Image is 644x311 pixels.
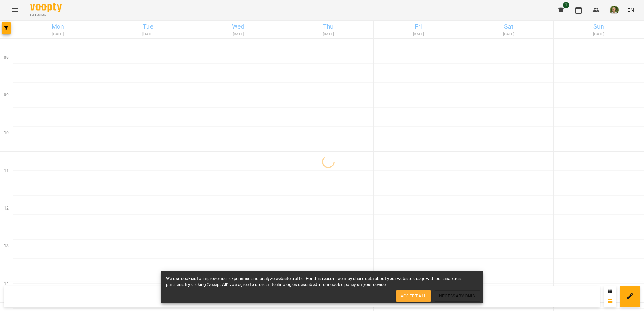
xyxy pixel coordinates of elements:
[194,22,282,31] h6: Wed
[555,22,643,31] h6: Sun
[4,92,9,99] h6: 09
[14,31,102,37] h6: [DATE]
[4,167,9,174] h6: 11
[4,280,9,287] h6: 14
[4,205,9,212] h6: 12
[104,31,192,37] h6: [DATE]
[434,290,481,302] button: Necessary Only
[30,3,62,12] img: Voopty Logo
[8,3,23,18] button: Menu
[563,2,569,8] span: 1
[30,13,62,17] span: For Business
[396,290,431,302] button: Accept All
[4,54,9,61] h6: 08
[465,22,553,31] h6: Sat
[4,129,9,136] h6: 10
[625,4,636,16] button: EN
[194,31,282,37] h6: [DATE]
[104,22,192,31] h6: Tue
[4,243,9,249] h6: 13
[14,22,102,31] h6: Mon
[375,22,463,31] h6: Fri
[401,292,426,300] span: Accept All
[555,31,643,37] h6: [DATE]
[439,292,476,300] span: Necessary Only
[627,7,634,13] span: EN
[166,273,478,290] div: We use cookies to improve user experience and analyze website traffic. For this reason, we may sh...
[284,31,372,37] h6: [DATE]
[375,31,463,37] h6: [DATE]
[284,22,372,31] h6: Thu
[610,6,619,14] img: 4ee7dbd6fda85432633874d65326f444.jpg
[465,31,553,37] h6: [DATE]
